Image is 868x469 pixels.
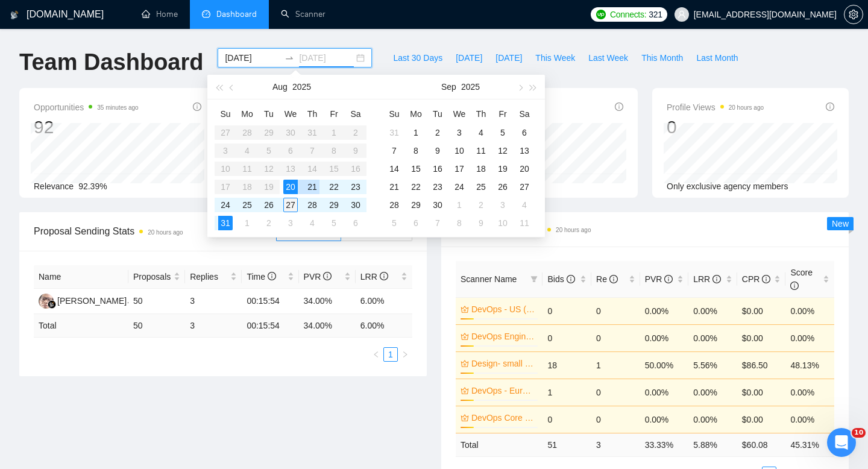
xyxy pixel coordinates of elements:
td: 18 [542,351,591,379]
a: setting [844,10,863,19]
span: 92.39% [78,181,107,191]
button: [DATE] [449,48,489,68]
a: 1 [384,348,397,361]
td: 50 [128,314,185,338]
td: 34.00% [299,289,356,314]
div: 5 [495,125,510,140]
div: 4 [305,216,319,230]
img: gigradar-bm.png [48,300,56,309]
input: Start date [225,51,280,65]
td: 2025-08-27 [280,196,301,214]
td: 00:15:54 [242,289,298,314]
span: info-circle [664,275,673,283]
td: 6.00% [356,289,412,314]
a: searchScanner [281,9,325,19]
td: 2025-10-02 [470,196,492,214]
div: 15 [409,162,423,176]
span: LRR [360,272,388,282]
td: 2025-09-29 [405,196,427,214]
span: to [285,53,294,63]
th: Tu [258,104,280,124]
div: 6 [409,216,423,230]
td: 2025-08-30 [345,196,366,214]
td: 6.00 % [356,314,412,338]
div: 17 [452,162,467,176]
td: 0.00% [688,406,737,433]
td: 2025-10-07 [427,214,448,232]
td: $0.00 [737,324,786,351]
span: Only exclusive agency members [667,181,788,191]
td: $86.50 [737,351,786,379]
button: 2025 [461,75,480,99]
td: 0.00% [785,379,834,406]
input: End date [299,51,354,65]
td: 2025-10-01 [448,196,470,214]
td: 2025-10-10 [492,214,514,232]
a: DevOps - US (no budget) [471,303,535,316]
div: 26 [262,198,276,212]
th: We [448,104,470,124]
span: left [373,351,380,358]
div: 6 [517,125,532,140]
div: 10 [452,143,467,158]
th: Th [301,104,323,124]
td: 2025-09-22 [405,178,427,196]
td: 0.00% [785,324,834,351]
div: 3 [283,216,298,230]
div: 8 [452,216,467,230]
div: 2 [430,125,445,140]
td: 2025-09-11 [470,142,492,160]
td: 2025-09-01 [236,214,258,232]
td: 0.00% [785,297,834,324]
span: Last Month [696,51,738,65]
td: 5.88 % [688,433,737,456]
a: DevOps Engineering (no budget) [471,330,535,343]
td: 2025-09-03 [448,124,470,142]
span: info-circle [567,275,575,283]
td: 2025-09-14 [383,160,405,178]
td: 2025-09-20 [514,160,535,178]
td: 2025-08-25 [236,196,258,214]
span: 321 [649,8,662,21]
button: left [369,347,383,362]
div: 22 [409,180,423,194]
span: info-circle [380,272,388,280]
td: 0 [542,324,591,351]
td: 2025-08-23 [345,178,366,196]
span: Proposals [133,270,171,283]
td: 2025-09-02 [427,124,448,142]
th: Su [383,104,405,124]
span: PVR [304,272,332,282]
td: 5.56% [688,351,737,379]
span: Profile Views [667,100,764,115]
span: info-circle [762,275,770,283]
td: $0.00 [737,379,786,406]
div: 30 [348,198,363,212]
div: 10 [495,216,510,230]
td: 1 [542,379,591,406]
td: 2025-08-21 [301,178,323,196]
td: 2025-09-25 [470,178,492,196]
span: crown [461,386,469,395]
td: 0.00% [640,324,689,351]
td: 33.33 % [640,433,689,456]
div: 92 [34,116,139,139]
span: filter [530,275,538,283]
span: info-circle [826,102,834,111]
span: PVR [645,274,673,284]
td: 2025-10-06 [405,214,427,232]
td: 3 [185,289,242,314]
span: [DATE] [456,51,482,65]
div: 1 [452,198,467,212]
span: info-circle [609,275,618,283]
td: 2025-09-30 [427,196,448,214]
td: $0.00 [737,297,786,324]
td: 2025-09-17 [448,160,470,178]
td: 0 [591,297,640,324]
th: Sa [514,104,535,124]
td: $0.00 [737,406,786,433]
span: [DATE] [495,51,522,65]
td: 2025-09-09 [427,142,448,160]
button: Aug [272,75,288,99]
td: 2025-09-19 [492,160,514,178]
